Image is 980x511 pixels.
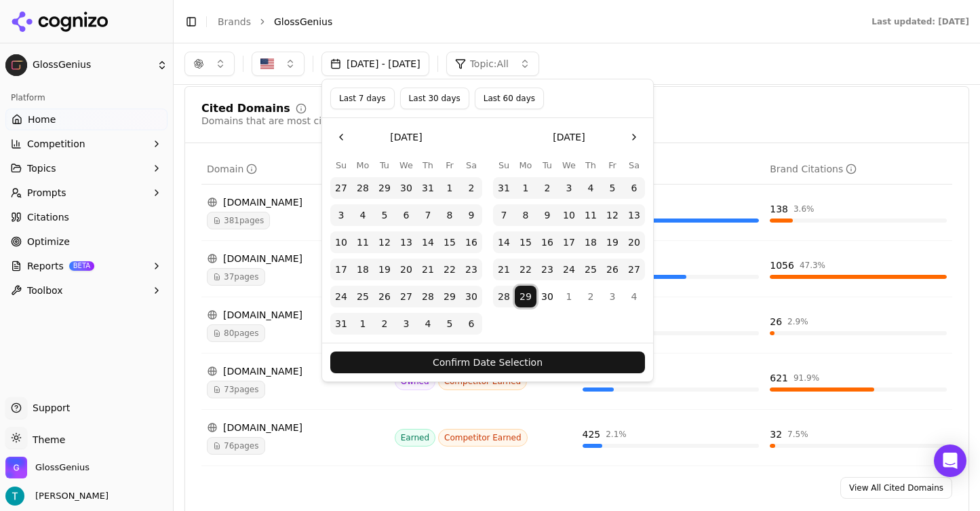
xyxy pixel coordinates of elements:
span: BETA [69,261,94,271]
div: 2.1 % [606,429,627,440]
button: Wednesday, August 20th, 2025, selected [395,259,417,280]
div: Cited Domains [201,103,290,114]
button: Thursday, September 4th, 2025, selected [580,177,602,199]
div: [DOMAIN_NAME] [207,308,384,322]
button: Friday, October 3rd, 2025 [602,286,623,307]
button: Tuesday, August 12th, 2025, selected [374,231,395,253]
button: Thursday, October 2nd, 2025 [580,286,602,307]
span: 80 pages [207,324,265,342]
span: Support [27,401,70,415]
button: Competition [5,133,168,155]
button: Tuesday, September 23rd, 2025, selected [536,259,558,280]
div: 32 [770,428,782,441]
button: Tuesday, September 30th, 2025 [536,286,558,307]
th: Sunday [493,159,515,172]
div: Domain [207,162,257,176]
button: Wednesday, July 30th, 2025, selected [395,177,417,199]
button: Saturday, August 16th, 2025, selected [460,231,482,253]
button: Wednesday, August 6th, 2025, selected [395,204,417,226]
div: [DOMAIN_NAME] [207,364,384,378]
span: GlossGenius [35,461,90,474]
button: Go to the Previous Month [330,126,352,148]
button: Friday, August 8th, 2025, selected [439,204,460,226]
a: Brands [218,16,251,27]
button: Wednesday, September 3rd, 2025, selected [395,313,417,335]
button: Monday, September 15th, 2025, selected [515,231,536,253]
th: Wednesday [395,159,417,172]
button: Last 60 days [475,88,544,109]
div: 91.9 % [793,373,819,383]
button: Saturday, August 2nd, 2025, selected [460,177,482,199]
button: Wednesday, October 1st, 2025 [558,286,580,307]
th: Wednesday [558,159,580,172]
div: [DOMAIN_NAME] [207,252,384,265]
button: Thursday, July 31st, 2025, selected [417,177,439,199]
th: Monday [352,159,374,172]
span: 73 pages [207,381,265,398]
button: Saturday, September 13th, 2025, selected [623,204,645,226]
button: Monday, September 22nd, 2025, selected [515,259,536,280]
span: Topics [27,162,56,175]
span: Theme [27,434,65,445]
button: Friday, August 29th, 2025, selected [439,286,460,307]
button: Tuesday, July 29th, 2025, selected [374,177,395,199]
span: GlossGenius [274,15,332,29]
div: Domains that are most cited by AI and how often they mention your brand [201,114,557,128]
th: Saturday [460,159,482,172]
button: Friday, August 15th, 2025, selected [439,231,460,253]
div: Last updated: [DATE] [871,16,969,27]
button: Wednesday, September 24th, 2025, selected [558,259,580,280]
a: Home [5,109,168,130]
img: GlossGenius [5,54,27,76]
button: Saturday, September 20th, 2025, selected [623,231,645,253]
nav: breadcrumb [218,15,844,29]
button: Thursday, August 7th, 2025, selected [417,204,439,226]
span: Prompts [27,186,66,200]
button: Monday, September 1st, 2025, selected [352,313,374,335]
span: GlossGenius [33,59,151,71]
button: Saturday, September 6th, 2025, selected [623,177,645,199]
th: Tuesday [374,159,395,172]
button: [DATE] - [DATE] [321,52,429,76]
button: Sunday, August 31st, 2025, selected [330,313,352,335]
button: Friday, September 19th, 2025, selected [602,231,623,253]
button: Saturday, August 23rd, 2025, selected [460,259,482,280]
button: Thursday, August 28th, 2025, selected [417,286,439,307]
button: Saturday, September 27th, 2025, selected [623,259,645,280]
button: Friday, August 1st, 2025, selected [439,177,460,199]
div: 621 [770,371,788,385]
th: brandCitationCount [764,154,952,185]
table: August 2025 [330,159,482,335]
span: Toolbox [27,284,63,297]
button: Friday, September 5th, 2025, selected [439,313,460,335]
th: totalCitationCount [577,154,765,185]
button: Tuesday, September 2nd, 2025, selected [374,313,395,335]
button: Wednesday, September 3rd, 2025, selected [558,177,580,199]
button: Tuesday, September 2nd, 2025, selected [536,177,558,199]
div: 47.3 % [800,260,825,271]
div: [DOMAIN_NAME] [207,195,384,209]
button: Sunday, September 21st, 2025, selected [493,259,515,280]
th: Tuesday [536,159,558,172]
table: September 2025 [493,159,645,307]
span: Competition [27,137,85,151]
button: Toolbox [5,280,168,301]
span: Topic: All [470,57,509,71]
button: Wednesday, September 17th, 2025, selected [558,231,580,253]
button: Tuesday, August 19th, 2025, selected [374,259,395,280]
button: Monday, September 8th, 2025, selected [515,204,536,226]
th: Saturday [623,159,645,172]
button: Wednesday, August 27th, 2025, selected [395,286,417,307]
div: 425 [583,428,601,441]
button: Monday, September 29th, 2025, selected [515,286,536,307]
button: Thursday, August 14th, 2025, selected [417,231,439,253]
button: Last 30 days [400,88,469,109]
span: Optimize [27,235,70,248]
button: Saturday, September 6th, 2025, selected [460,313,482,335]
th: Sunday [330,159,352,172]
div: 2.9 % [787,316,808,327]
button: Tuesday, September 16th, 2025, selected [536,231,558,253]
button: Saturday, August 9th, 2025, selected [460,204,482,226]
button: Sunday, July 27th, 2025, selected [330,177,352,199]
button: Monday, August 11th, 2025, selected [352,231,374,253]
